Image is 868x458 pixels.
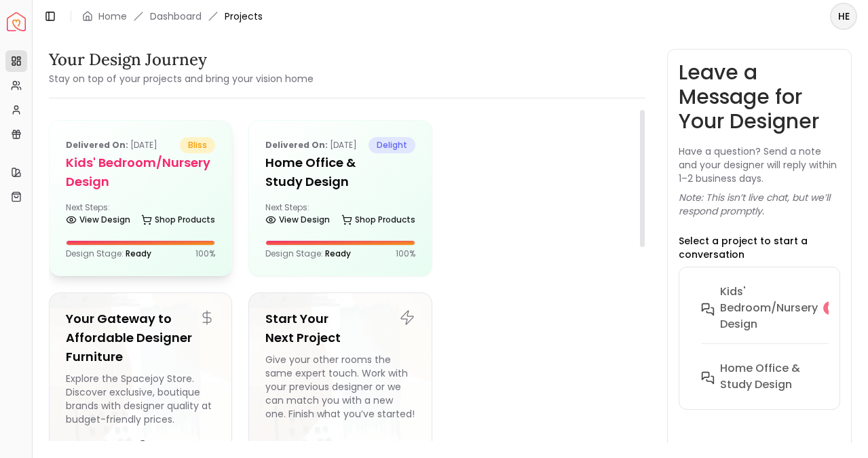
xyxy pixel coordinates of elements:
h5: Start Your Next Project [265,309,415,347]
p: Design Stage: [66,248,151,259]
h6: Kids' Bedroom/Nursery design [720,284,818,332]
p: 100 % [396,248,415,259]
a: View Design [66,210,130,229]
p: Select a project to start a conversation [679,234,840,261]
span: Projects [225,9,263,23]
nav: breadcrumb [82,9,263,23]
a: Shop Products [341,210,415,229]
span: delight [369,137,415,153]
p: Design Stage: [265,248,351,259]
b: Delivered on: [66,139,128,151]
span: Ready [126,248,151,259]
h3: Leave a Message for Your Designer [679,60,840,134]
p: [DATE] [66,137,157,153]
span: HE [831,4,856,28]
div: Next Steps: [66,202,215,229]
h5: Kids' Bedroom/Nursery design [66,153,215,191]
p: [DATE] [265,137,357,153]
p: 100 % [195,248,215,259]
div: Explore the Spacejoy Store. Discover exclusive, boutique brands with designer quality at budget-f... [66,372,215,426]
a: View Design [265,210,330,229]
a: Spacejoy [7,12,26,31]
div: Next Steps: [265,202,415,229]
div: Give your other rooms the same expert touch. Work with your previous designer or we can match you... [265,353,415,426]
h3: Your Design Journey [49,49,314,71]
img: Spacejoy Logo [7,12,26,31]
a: Shop Products [141,210,215,229]
span: bliss [180,137,215,153]
button: HE [830,3,857,30]
a: Dashboard [150,9,202,23]
b: Delivered on: [265,139,328,151]
p: Note: This isn’t live chat, but we’ll respond promptly. [679,191,840,218]
h5: Your Gateway to Affordable Designer Furniture [66,309,215,366]
p: Have a question? Send a note and your designer will reply within 1–2 business days. [679,145,840,185]
span: Ready [325,248,351,259]
div: 6 [823,301,837,315]
small: Stay on top of your projects and bring your vision home [49,72,314,85]
h6: Home Office & Study Design [720,360,837,393]
h5: Home Office & Study Design [265,153,415,191]
a: Home [98,9,127,23]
